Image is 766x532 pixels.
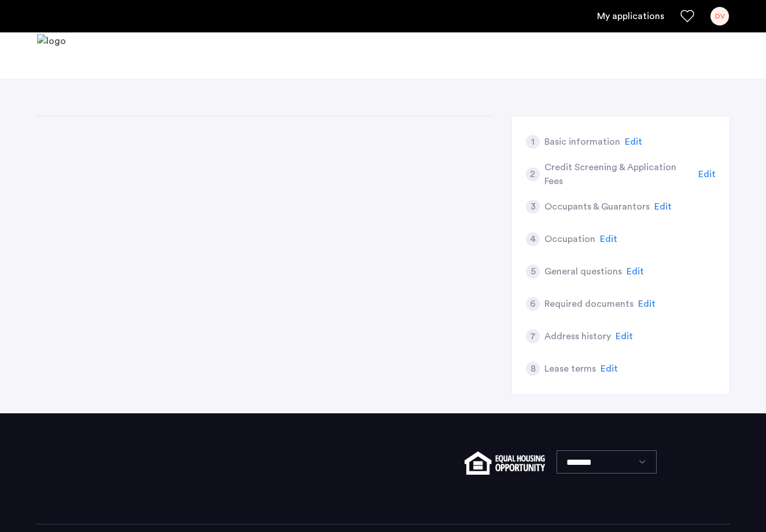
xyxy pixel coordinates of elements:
[627,267,644,276] span: Edit
[544,297,634,311] h5: Required documents
[526,200,540,214] div: 3
[37,34,66,78] a: Cazamio logo
[680,9,694,23] a: Favorites
[654,202,672,211] span: Edit
[544,232,595,246] h5: Occupation
[600,234,617,244] span: Edit
[597,9,664,23] a: My application
[544,135,620,149] h5: Basic information
[526,135,540,149] div: 1
[601,364,618,373] span: Edit
[526,362,540,376] div: 8
[625,137,642,146] span: Edit
[557,450,657,474] select: Language select
[526,329,540,343] div: 7
[544,362,596,376] h5: Lease terms
[710,7,729,25] div: DV
[544,200,650,214] h5: Occupants & Guarantors
[526,232,540,246] div: 4
[616,332,633,341] span: Edit
[638,299,655,309] span: Edit
[526,167,540,181] div: 2
[526,297,540,311] div: 6
[544,160,694,188] h5: Credit Screening & Application Fees
[465,452,545,475] img: equal-housing.png
[526,265,540,278] div: 5
[37,34,66,78] img: logo
[544,265,622,278] h5: General questions
[698,170,716,179] span: Edit
[544,329,611,343] h5: Address history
